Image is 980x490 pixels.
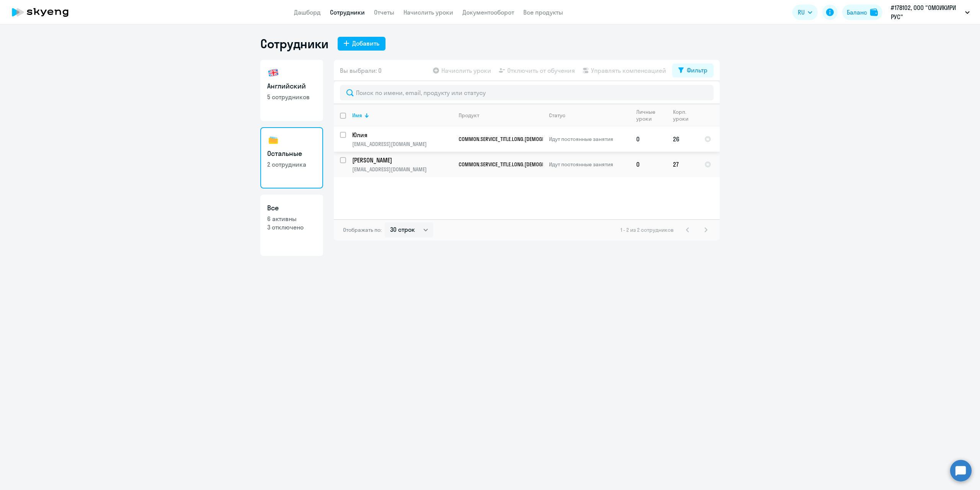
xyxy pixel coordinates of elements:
div: Продукт [459,112,542,119]
span: Вы выбрали: 0 [340,66,382,75]
div: Статус [549,112,630,119]
span: COMMON.SERVICE_TITLE.LONG.[DEMOGRAPHIC_DATA] [459,136,573,143]
h3: Английский [267,81,316,91]
a: Дашборд [294,8,321,16]
p: [EMAIL_ADDRESS][DOMAIN_NAME] [352,141,452,147]
div: Корп. уроки [673,108,691,122]
div: Имя [352,112,452,119]
img: balance [870,8,878,16]
span: Отображать по: [343,226,382,233]
div: Личные уроки [636,108,666,122]
p: #178102, ООО "ОМОИКИРИ РУС" [891,3,962,21]
h1: Сотрудники [260,36,328,51]
a: Документооборот [462,8,514,16]
span: COMMON.SERVICE_TITLE.LONG.[DEMOGRAPHIC_DATA] [459,161,573,168]
p: Юлия [352,131,452,139]
a: Английский5 сотрудников [260,60,323,121]
p: [PERSON_NAME] [352,156,452,164]
td: 0 [630,152,667,177]
td: 0 [630,126,667,152]
p: [EMAIL_ADDRESS][DOMAIN_NAME] [352,166,452,173]
div: Личные уроки [636,108,660,122]
div: Продукт [459,112,479,119]
a: Все продукты [523,8,563,16]
span: 1 - 2 из 2 сотрудников [621,226,674,233]
div: Корп. уроки [673,108,698,122]
span: RU [798,8,805,17]
h3: Остальные [267,149,316,159]
button: RU [792,5,818,20]
div: Статус [549,112,565,119]
div: Имя [352,112,362,119]
p: 5 сотрудников [267,93,316,101]
a: Отчеты [374,8,394,16]
button: #178102, ООО "ОМОИКИРИ РУС" [887,3,973,21]
img: english [267,67,279,79]
p: 6 активны [267,215,316,223]
button: Фильтр [672,64,714,77]
p: Идут постоянные занятия [549,136,630,143]
p: 3 отключено [267,223,316,231]
a: Остальные2 сотрудника [260,127,323,188]
a: Сотрудники [330,8,365,16]
a: Начислить уроки [403,8,453,16]
button: Добавить [338,37,385,51]
a: Юлия[EMAIL_ADDRESS][DOMAIN_NAME] [352,131,452,147]
h3: Все [267,203,316,213]
a: [PERSON_NAME][EMAIL_ADDRESS][DOMAIN_NAME] [352,156,452,173]
td: 26 [667,126,698,152]
p: 2 сотрудника [267,160,316,169]
a: Все6 активны3 отключено [260,195,323,256]
div: Добавить [352,39,379,48]
input: Поиск по имени, email, продукту или статусу [340,85,714,100]
p: Идут постоянные занятия [549,161,630,168]
button: Балансbalance [842,5,882,20]
div: Баланс [847,8,867,17]
img: others [267,134,279,146]
td: 27 [667,152,698,177]
div: Фильтр [687,66,707,75]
